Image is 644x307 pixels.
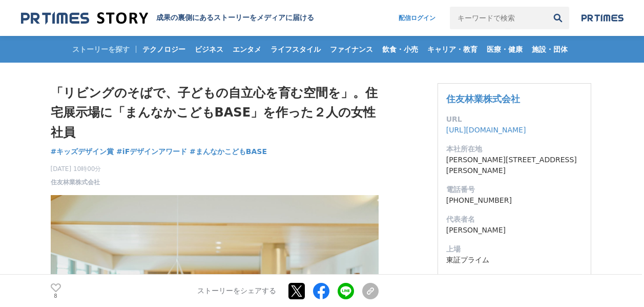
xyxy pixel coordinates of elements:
p: ストーリーをシェアする [197,286,276,296]
dd: [PERSON_NAME] [446,225,583,236]
a: 医療・健康 [483,36,527,63]
span: #まんなかこどもBASE [190,147,267,156]
a: エンタメ [228,36,265,63]
a: 配信ログイン [388,7,446,29]
dt: 本社所在地 [446,144,583,155]
a: 飲食・小売 [378,36,422,63]
a: ライフスタイル [266,36,325,63]
a: ファイナンス [326,36,377,63]
span: キャリア・教育 [423,45,482,54]
button: 検索 [547,7,569,29]
a: テクノロジー [138,36,190,63]
dt: 代表者名 [446,214,583,225]
a: 成果の裏側にあるストーリーをメディアに届ける 成果の裏側にあるストーリーをメディアに届ける [21,11,314,25]
a: ビジネス [191,36,227,63]
a: キャリア・教育 [423,36,482,63]
img: prtimes [581,14,624,22]
a: #まんなかこどもBASE [190,146,267,157]
span: ファイナンス [326,45,377,54]
img: 成果の裏側にあるストーリーをメディアに届ける [21,11,148,25]
span: エンタメ [228,45,265,54]
a: #iFデザインアワード [116,146,187,157]
span: ライフスタイル [266,45,325,54]
p: 8 [51,293,61,298]
dt: 電話番号 [446,184,583,195]
dd: [PERSON_NAME][STREET_ADDRESS][PERSON_NAME] [446,155,583,176]
span: 飲食・小売 [378,45,422,54]
span: [DATE] 10時00分 [51,164,101,174]
a: 施設・団体 [528,36,572,63]
a: 住友林業株式会社 [51,178,100,187]
dd: [PHONE_NUMBER] [446,195,583,206]
dt: 資本金 [446,274,583,284]
h2: 成果の裏側にあるストーリーをメディアに届ける [156,13,314,23]
h1: 「リビングのそばで、子どもの自立心を育む空間を」。住宅展示場に「まんなかこどもBASE」を作った２人の女性社員 [51,83,379,142]
span: #iFデザインアワード [116,147,187,156]
a: #キッズデザイン賞 [51,146,114,157]
input: キーワードで検索 [450,7,547,29]
a: [URL][DOMAIN_NAME] [446,126,526,134]
span: ビジネス [191,45,227,54]
a: 住友林業株式会社 [446,93,520,104]
span: 施設・団体 [528,45,572,54]
span: テクノロジー [138,45,190,54]
dd: 東証プライム [446,255,583,265]
span: #キッズデザイン賞 [51,147,114,156]
dt: URL [446,114,583,125]
dt: 上場 [446,244,583,255]
span: 医療・健康 [483,45,527,54]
